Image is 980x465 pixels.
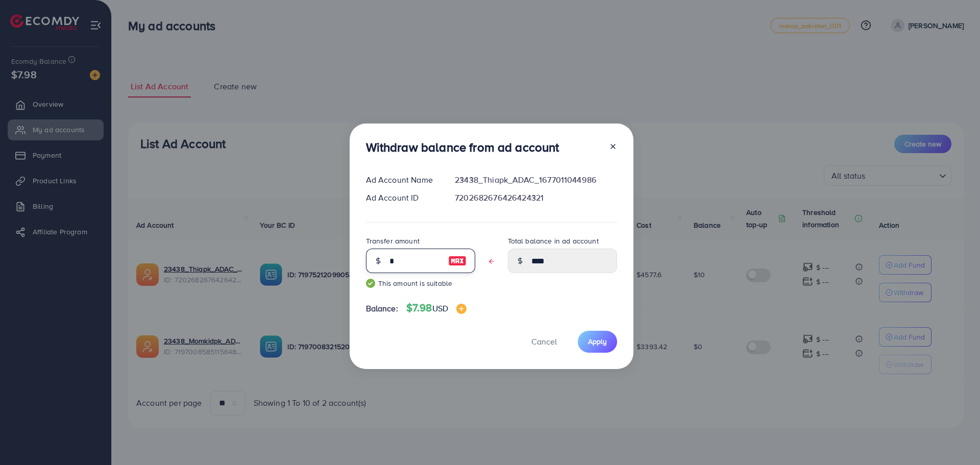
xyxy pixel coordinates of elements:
[578,331,617,353] button: Apply
[366,278,475,288] small: This amount is suitable
[588,336,607,347] span: Apply
[366,279,375,288] img: guide
[448,255,467,267] img: image
[406,302,467,314] h4: $7.98
[432,303,448,314] span: USD
[366,303,398,314] span: Balance:
[366,236,420,246] label: Transfer amount
[447,174,625,186] div: 23438_Thiapk_ADAC_1677011044986
[519,331,570,353] button: Cancel
[358,192,447,204] div: Ad Account ID
[456,304,467,314] img: image
[531,336,557,347] span: Cancel
[447,192,625,204] div: 7202682676426424321
[508,236,599,246] label: Total balance in ad account
[937,419,972,457] iframe: Chat
[366,140,559,155] h3: Withdraw balance from ad account
[358,174,447,186] div: Ad Account Name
